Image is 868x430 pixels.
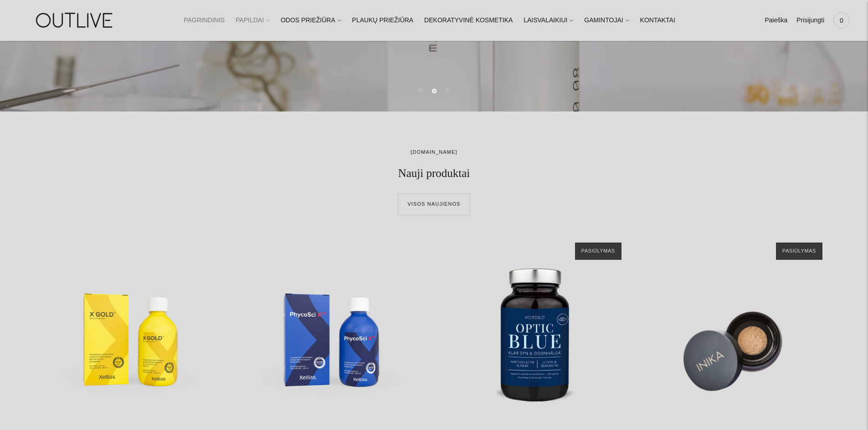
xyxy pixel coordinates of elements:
[765,10,787,30] a: Paieška
[432,89,437,93] button: Move carousel to slide 2
[398,193,470,215] a: Visos naujienos
[36,233,228,425] a: XELLISS X GOLD gerai įsisavinama ciberžolė su piperinu 250 ml
[640,10,675,30] a: KONTAKTAI
[281,10,341,30] a: ODOS PRIEŽIŪRA
[833,10,850,30] a: 0
[418,88,423,92] button: Move carousel to slide 1
[36,148,832,157] div: [DOMAIN_NAME]
[584,10,629,30] a: GAMINTOJAI
[184,10,225,30] a: PAGRINDINIS
[352,10,414,30] a: PLAUKŲ PRIEŽIŪRA
[236,10,270,30] a: PAPILDAI
[352,166,516,181] h2: Nauji produktai
[445,88,450,92] button: Move carousel to slide 3
[524,10,573,30] a: LAISVALAIKIUI
[439,233,631,425] a: NORDBO OPTIC BLUE kompleksas akims 60kaps
[835,14,848,27] span: 0
[424,10,513,30] a: DEKORATYVINĖ KOSMETIKA
[237,233,429,425] a: XELLISS PhycoSci X14 Mėlynosios spirulinos ekstraktas 250ml
[796,10,824,30] a: Prisijungti
[640,233,832,425] a: INIKA biri mineralinė pudra SPF25 PATIENCE 8g.
[18,5,132,36] img: OUTLIVE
